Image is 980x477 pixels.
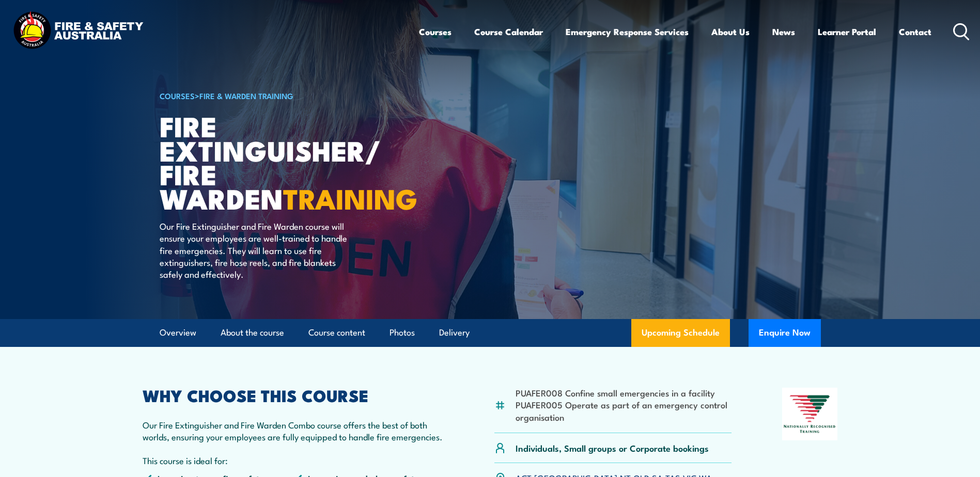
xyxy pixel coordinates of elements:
button: Enquire Now [749,319,821,347]
a: Delivery [439,319,470,346]
a: About Us [711,18,750,45]
a: Course Calendar [474,18,543,45]
h1: Fire Extinguisher/ Fire Warden [160,114,415,210]
a: Contact [899,18,931,45]
a: Upcoming Schedule [631,319,730,347]
a: Learner Portal [818,18,876,45]
a: Courses [419,18,452,45]
a: Fire & Warden Training [199,90,293,101]
a: About the course [221,319,284,346]
h2: WHY CHOOSE THIS COURSE [143,388,444,402]
a: Overview [160,319,196,346]
strong: TRAINING [283,176,417,219]
li: PUAFER005 Operate as part of an emergency control organisation [516,399,732,423]
h6: > [160,89,415,102]
a: Emergency Response Services [566,18,689,45]
li: PUAFER008 Confine small emergencies in a facility [516,387,732,399]
p: Individuals, Small groups or Corporate bookings [516,442,709,454]
p: This course is ideal for: [143,454,444,466]
a: News [772,18,795,45]
p: Our Fire Extinguisher and Fire Warden Combo course offers the best of both worlds, ensuring your ... [143,419,444,443]
a: Course content [308,319,365,346]
img: Nationally Recognised Training logo. [782,388,838,440]
a: Photos [390,319,415,346]
p: Our Fire Extinguisher and Fire Warden course will ensure your employees are well-trained to handl... [160,220,348,280]
a: COURSES [160,90,195,101]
